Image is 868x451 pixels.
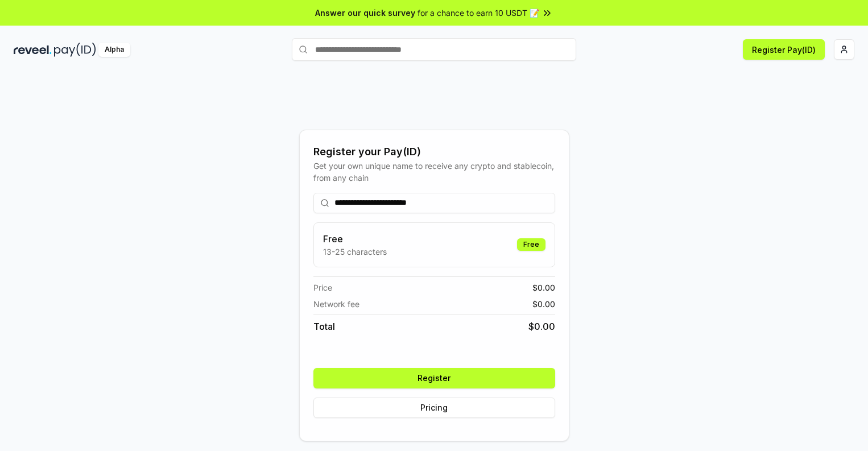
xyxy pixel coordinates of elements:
[313,368,555,388] button: Register
[54,43,96,57] img: pay_id
[313,398,555,418] button: Pricing
[418,7,539,19] span: for a chance to earn 10 USDT 📝
[313,144,555,160] div: Register your Pay(ID)
[323,246,387,258] p: 13-25 characters
[14,43,52,57] img: reveel_dark
[315,7,415,19] span: Answer our quick survey
[313,298,359,310] span: Network fee
[313,282,332,293] span: Price
[313,160,555,184] div: Get your own unique name to receive any crypto and stablecoin, from any chain
[517,238,545,251] div: Free
[743,39,825,60] button: Register Pay(ID)
[532,282,555,293] span: $ 0.00
[323,232,387,246] h3: Free
[528,320,555,333] span: $ 0.00
[313,320,335,333] span: Total
[98,43,130,57] div: Alpha
[532,298,555,310] span: $ 0.00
